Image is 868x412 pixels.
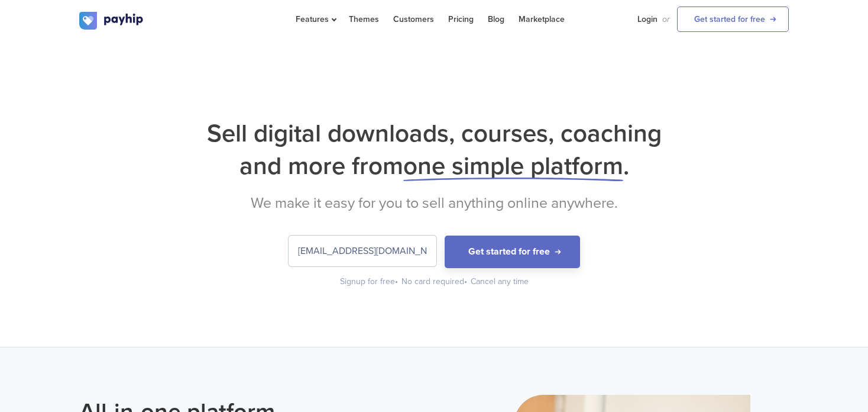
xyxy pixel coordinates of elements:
span: Features [296,14,335,24]
span: one simple platform [403,151,623,181]
input: Enter your email address [289,236,436,266]
h1: Sell digital downloads, courses, coaching and more from [79,117,789,182]
div: No card required [401,276,468,288]
button: Get started for free [445,236,580,268]
div: Signup for free [340,276,399,288]
div: Cancel any time [471,276,529,288]
span: • [395,276,398,287]
a: Get started for free [677,7,789,32]
h2: We make it easy for you to sell anything online anywhere. [79,194,789,212]
img: logo.svg [79,12,144,30]
span: . [623,151,629,181]
span: • [464,276,467,287]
